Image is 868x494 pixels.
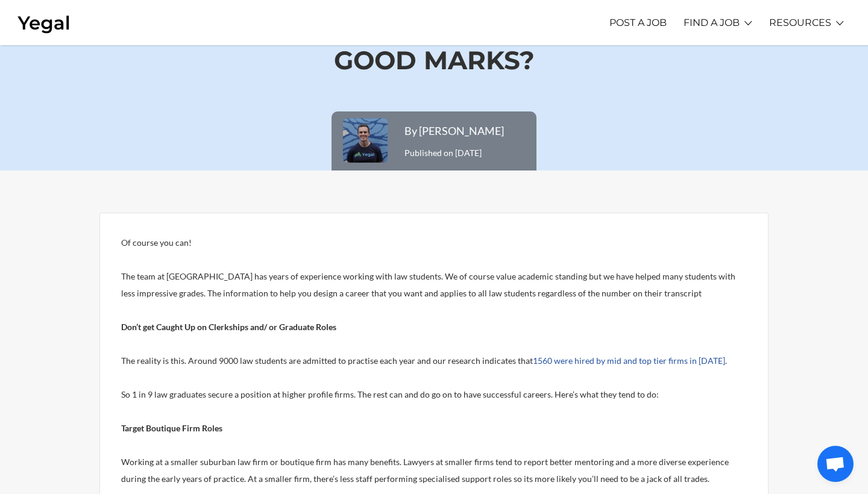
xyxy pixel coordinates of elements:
a: 1560 were hired by mid and top tier firms in [DATE] [533,355,725,366]
span: Published on [DATE] [404,124,504,158]
b: Don’t get Caught Up on Clerkships and/ or Graduate Roles [121,322,336,332]
div: Open chat [817,446,854,482]
span: Of course you can! [121,237,192,248]
a: FIND A JOB [684,6,740,39]
span: The reality is this. Around 9000 law students are admitted to practise each year and our research... [121,355,533,366]
span: So 1 in 9 law graduates secure a position at higher profile firms. The rest can and do go on to h... [121,389,659,399]
span: Working at a smaller suburban law firm or boutique firm has many benefits. Lawyers at smaller fir... [121,457,729,484]
span: . [725,355,727,366]
a: By [PERSON_NAME] [404,124,504,137]
a: RESOURCES [769,6,831,39]
img: Photo [341,116,389,164]
b: Target Boutique Firm Roles [121,423,222,433]
a: POST A JOB [609,6,667,39]
span: The team at [GEOGRAPHIC_DATA] has years of experience working with law students. We of course val... [121,271,735,298]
